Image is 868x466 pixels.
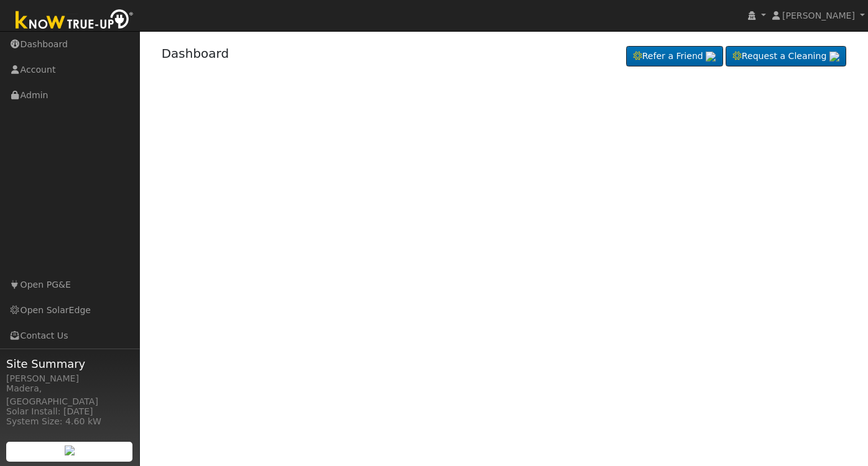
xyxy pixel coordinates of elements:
[9,7,140,35] img: Know True-Up
[6,372,133,385] div: [PERSON_NAME]
[6,415,133,428] div: System Size: 4.60 kW
[6,405,133,418] div: Solar Install: [DATE]
[162,46,229,61] a: Dashboard
[706,52,716,62] img: retrieve
[726,46,846,67] a: Request a Cleaning
[6,355,133,372] span: Site Summary
[626,46,723,67] a: Refer a Friend
[829,52,839,62] img: retrieve
[782,11,855,21] span: [PERSON_NAME]
[6,382,133,408] div: Madera, [GEOGRAPHIC_DATA]
[65,445,75,455] img: retrieve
